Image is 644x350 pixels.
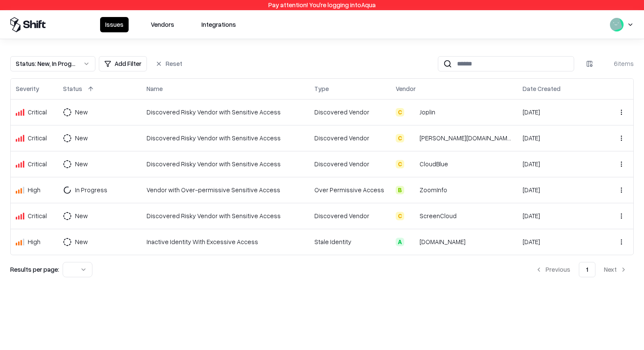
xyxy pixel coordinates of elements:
div: C [396,212,404,220]
div: [DATE] [523,134,595,142]
p: Results per page: [10,265,59,274]
button: In Progress [63,182,123,198]
img: ZoomInfo [408,186,416,194]
div: A [396,238,404,246]
button: Integrations [196,17,241,32]
div: Date Created [523,84,561,93]
div: Stale Identity [314,237,385,246]
button: Reset [150,56,187,71]
div: 6 items [600,59,634,68]
nav: pagination [529,262,634,277]
div: [DATE] [523,185,595,194]
div: Critical [28,134,47,142]
button: Add Filter [99,56,147,71]
div: Name [147,84,163,93]
button: New [63,234,103,250]
button: New [63,105,103,120]
button: Vendors [146,17,179,32]
div: New [75,159,88,168]
div: [DATE] [523,159,595,168]
div: New [75,211,88,220]
div: CloudBlue [420,159,448,168]
div: Over Permissive Access [314,185,385,194]
div: High [28,237,40,246]
div: [DATE] [523,211,595,220]
div: Joplin [420,108,435,117]
button: Issues [100,17,129,32]
div: Critical [28,211,47,220]
div: Critical [28,108,47,117]
div: Status [63,84,82,93]
div: Discovered Risky Vendor with Sensitive Access [147,159,304,168]
div: Discovered Risky Vendor with Sensitive Access [147,211,304,220]
div: C [396,134,404,142]
div: B [396,186,404,194]
img: ScreenCloud [408,212,416,220]
div: New [75,237,88,246]
div: Type [314,84,329,93]
img: CloudBlue [408,160,416,168]
div: Discovered Vendor [314,159,385,168]
div: In Progress [75,185,107,194]
div: C [396,160,404,168]
div: Vendor [396,84,416,93]
div: Critical [28,159,47,168]
div: New [75,134,88,142]
div: [DOMAIN_NAME] [420,237,466,246]
div: Discovered Vendor [314,108,385,117]
div: ZoomInfo [420,185,447,194]
img: terasky.com [408,238,416,246]
div: High [28,185,40,194]
div: ScreenCloud [420,211,457,220]
div: Discovered Vendor [314,134,385,142]
button: 1 [579,262,595,277]
div: Discovered Risky Vendor with Sensitive Access [147,134,304,142]
div: Inactive Identity With Excessive Access [147,237,304,246]
div: Discovered Risky Vendor with Sensitive Access [147,108,304,117]
div: New [75,108,88,117]
div: Discovered Vendor [314,211,385,220]
button: New [63,208,103,224]
div: C [396,108,404,117]
div: Status : New, In Progress [16,59,76,68]
button: New [63,157,103,172]
div: Vendor with Over-permissive Sensitive Access [147,185,304,194]
button: New [63,131,103,146]
img: Labra.io [408,134,416,142]
div: [DATE] [523,108,595,117]
div: [DATE] [523,237,595,246]
div: Severity [16,84,39,93]
div: [PERSON_NAME][DOMAIN_NAME] [420,134,512,142]
img: Joplin [408,108,416,117]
